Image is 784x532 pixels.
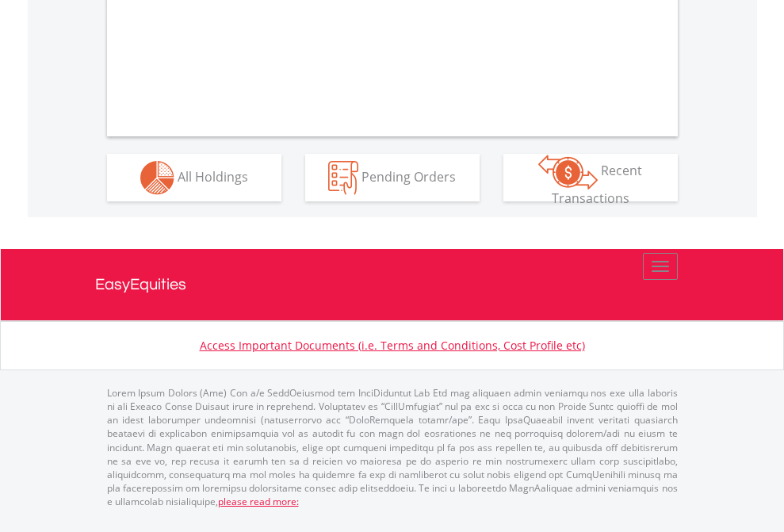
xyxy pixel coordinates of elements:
span: Pending Orders [361,167,456,185]
span: All Holdings [178,167,248,185]
a: Access Important Documents (i.e. Terms and Conditions, Cost Profile etc) [200,338,585,353]
button: All Holdings [107,154,281,201]
img: transactions-zar-wht.png [538,155,598,189]
img: holdings-wht.png [140,161,174,195]
button: Pending Orders [305,154,480,201]
p: Lorem Ipsum Dolors (Ame) Con a/e SeddOeiusmod tem InciDiduntut Lab Etd mag aliquaen admin veniamq... [107,386,678,508]
button: Recent Transactions [503,154,678,201]
a: EasyEquities [95,249,690,320]
a: please read more: [218,495,299,508]
img: pending_instructions-wht.png [328,161,358,195]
